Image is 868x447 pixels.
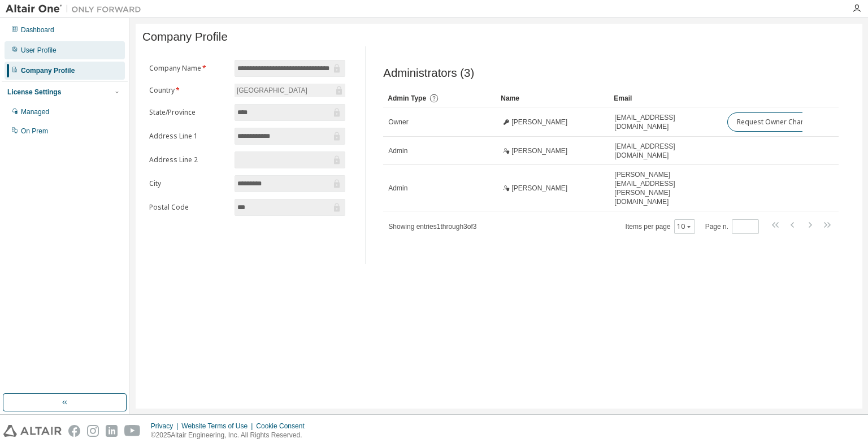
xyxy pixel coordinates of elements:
img: linkedin.svg [106,425,118,437]
button: Request Owner Change [727,112,823,132]
div: Email [614,89,718,107]
img: facebook.svg [68,425,80,437]
label: Address Line 2 [149,155,228,164]
span: [PERSON_NAME] [511,118,567,127]
p: © 2025 Altair Engineering, Inc. All Rights Reserved. [151,431,311,440]
span: Admin [388,184,407,193]
div: User Profile [21,46,57,55]
div: Dashboard [21,25,54,34]
div: License Settings [7,88,61,97]
label: City [149,179,228,188]
img: altair_logo.svg [3,425,62,437]
span: [PERSON_NAME][EMAIL_ADDRESS][PERSON_NAME][DOMAIN_NAME] [614,170,717,206]
div: Privacy [151,422,181,431]
img: instagram.svg [87,425,99,437]
span: Admin Type [388,94,426,102]
div: Managed [21,107,49,116]
div: [GEOGRAPHIC_DATA] [235,84,345,97]
label: Company Name [149,64,228,73]
div: On Prem [21,127,48,136]
div: Company Profile [21,66,75,75]
span: [EMAIL_ADDRESS][DOMAIN_NAME] [614,142,717,160]
img: Altair One [6,3,147,15]
span: [PERSON_NAME] [511,146,567,155]
img: youtube.svg [124,425,141,437]
span: Company Profile [142,31,228,44]
span: Administrators (3) [383,67,474,80]
label: Address Line 1 [149,132,228,141]
span: Page n. [705,219,759,234]
label: Country [149,86,228,95]
div: [GEOGRAPHIC_DATA] [235,84,309,97]
span: Owner [388,118,408,127]
span: Items per page [626,219,695,234]
span: [PERSON_NAME] [511,184,567,193]
span: Showing entries 1 through 3 of 3 [388,223,476,231]
label: Postal Code [149,203,228,212]
div: Website Terms of Use [181,422,256,431]
span: Admin [388,146,407,155]
label: State/Province [149,108,228,117]
button: 10 [677,222,692,231]
div: Cookie Consent [256,422,311,431]
span: [EMAIL_ADDRESS][DOMAIN_NAME] [614,113,717,131]
div: Name [501,89,605,107]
